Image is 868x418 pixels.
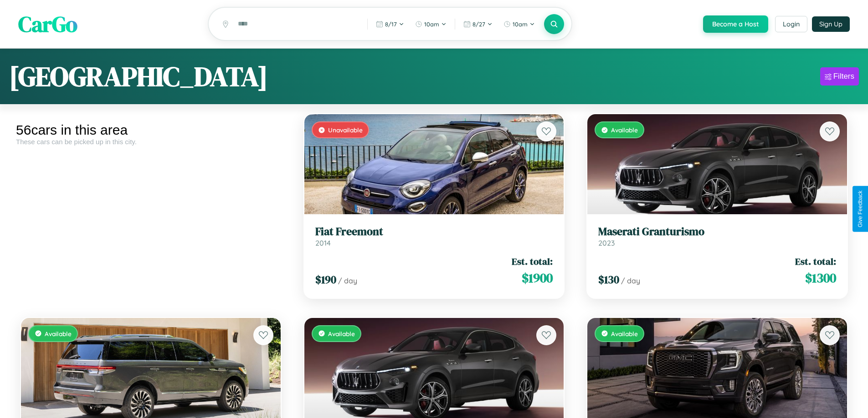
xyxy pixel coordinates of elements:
[611,126,638,134] span: Available
[315,272,336,287] span: $ 190
[775,16,807,32] button: Login
[522,269,553,287] span: $ 1900
[820,67,859,86] button: Filters
[857,191,863,227] div: Give Feedback
[371,17,409,31] button: 8/17
[328,330,355,337] span: Available
[473,20,485,28] span: 8 / 27
[328,126,363,134] span: Unavailable
[45,330,72,337] span: Available
[16,138,286,146] div: These cars can be picked up in this city.
[18,9,77,39] span: CarGo
[424,20,439,28] span: 10am
[315,225,553,238] h3: Fiat Freemont
[513,20,528,28] span: 10am
[805,269,836,287] span: $ 1300
[338,276,357,285] span: / day
[812,16,850,32] button: Sign Up
[16,122,286,138] div: 56 cars in this area
[499,17,539,31] button: 10am
[512,255,553,268] span: Est. total:
[315,225,553,247] a: Fiat Freemont2014
[598,272,619,287] span: $ 130
[459,17,497,31] button: 8/27
[9,58,268,95] h1: [GEOGRAPHIC_DATA]
[833,72,854,81] div: Filters
[315,238,331,247] span: 2014
[598,225,836,247] a: Maserati Granturismo2023
[621,276,640,285] span: / day
[795,255,836,268] span: Est. total:
[598,225,836,238] h3: Maserati Granturismo
[385,20,397,28] span: 8 / 17
[611,330,638,337] span: Available
[598,238,615,247] span: 2023
[411,17,451,31] button: 10am
[703,15,768,33] button: Become a Host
